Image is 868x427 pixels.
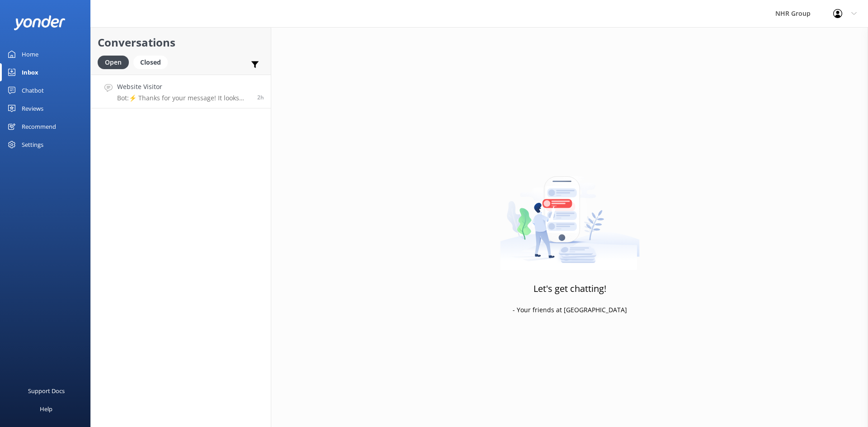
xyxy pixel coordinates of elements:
[22,63,38,81] div: Inbox
[117,82,250,92] h4: Website Visitor
[22,117,56,136] div: Recommend
[513,305,627,315] p: - Your friends at [GEOGRAPHIC_DATA]
[500,157,640,270] img: artwork of a man stealing a conversation from at giant smartphone
[117,94,250,102] p: Bot: ⚡ Thanks for your message! It looks like this one might be best handled by our team directly...
[98,56,129,69] div: Open
[22,136,43,154] div: Settings
[22,81,44,99] div: Chatbot
[22,99,43,117] div: Reviews
[98,57,133,67] a: Open
[40,400,52,418] div: Help
[98,34,264,51] h2: Conversations
[257,94,264,101] span: Aug 29 2025 11:03am (UTC +12:00) Pacific/Auckland
[133,56,168,69] div: Closed
[533,282,606,296] h3: Let's get chatting!
[133,57,172,67] a: Closed
[28,382,65,400] div: Support Docs
[22,45,38,63] div: Home
[91,75,271,108] a: Website VisitorBot:⚡ Thanks for your message! It looks like this one might be best handled by our...
[14,15,66,30] img: yonder-white-logo.png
